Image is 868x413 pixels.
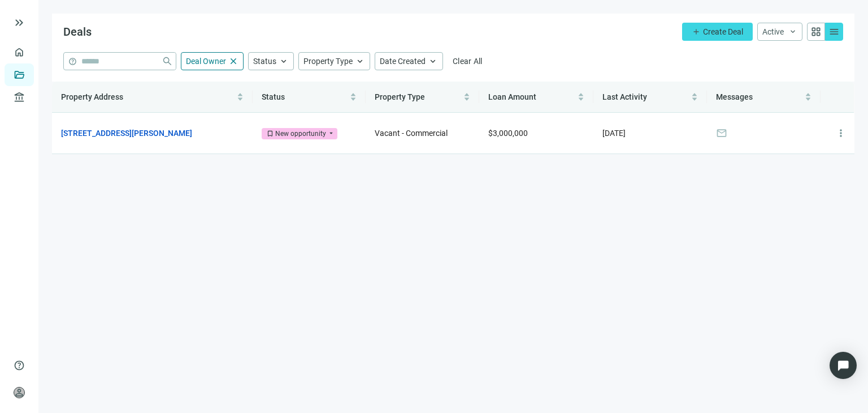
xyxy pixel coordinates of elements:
[279,56,289,66] span: keyboard_arrow_up
[692,27,701,36] span: add
[375,92,425,101] span: Property Type
[453,57,483,66] span: Clear All
[186,57,226,66] span: Deal Owner
[830,122,852,144] button: more_vert
[703,27,743,36] span: Create Deal
[488,129,528,138] span: $3,000,000
[757,23,802,41] button: Activekeyboard_arrow_down
[448,52,488,70] button: Clear All
[682,23,753,41] button: addCreate Deal
[810,26,822,37] span: grid_view
[355,56,365,66] span: keyboard_arrow_up
[12,16,26,29] button: keyboard_double_arrow_right
[14,360,25,371] span: help
[602,129,626,138] span: [DATE]
[716,92,753,101] span: Messages
[68,57,77,66] span: help
[14,387,25,398] span: person
[266,130,274,138] span: bookmark
[488,92,536,101] span: Loan Amount
[380,57,426,66] span: Date Created
[830,352,857,379] div: Open Intercom Messenger
[375,129,448,138] span: Vacant - Commercial
[828,26,840,37] span: menu
[61,92,123,101] span: Property Address
[228,56,238,66] span: close
[835,127,847,139] span: more_vert
[428,56,438,66] span: keyboard_arrow_up
[275,128,326,139] div: New opportunity
[762,27,784,36] span: Active
[716,127,727,139] span: mail
[61,127,192,139] a: [STREET_ADDRESS][PERSON_NAME]
[253,57,276,66] span: Status
[602,92,647,101] span: Last Activity
[788,27,797,36] span: keyboard_arrow_down
[303,57,353,66] span: Property Type
[262,92,285,101] span: Status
